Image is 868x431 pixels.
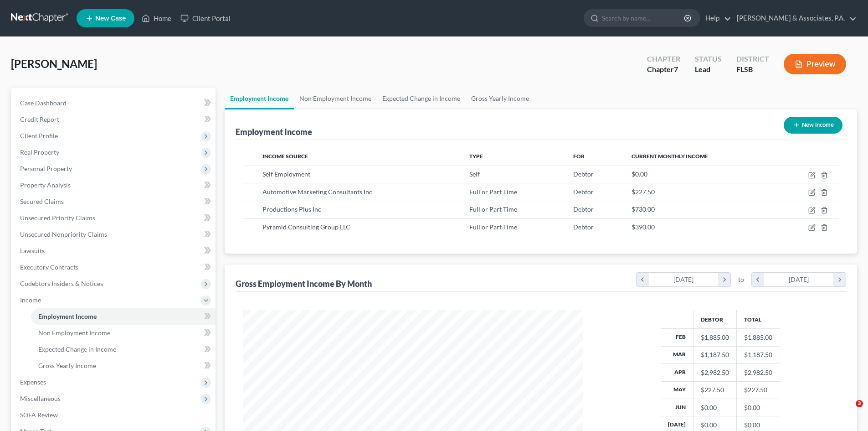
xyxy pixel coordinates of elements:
div: [DATE] [764,273,834,286]
span: Self [469,170,480,178]
span: Debtor [573,205,594,213]
a: Client Portal [176,10,235,26]
th: Feb [661,329,693,346]
a: Non Employment Income [294,88,377,109]
a: Secured Claims [13,193,216,210]
a: Help [701,10,731,26]
span: SOFA Review [20,411,58,419]
a: Gross Yearly Income [466,88,534,109]
div: Employment Income [236,126,312,137]
div: $227.50 [701,385,729,395]
span: Real Property [20,148,59,156]
a: [PERSON_NAME] & Associates, P.A. [732,10,857,26]
th: Apr [661,364,693,381]
div: $1,885.00 [701,333,729,342]
span: Income Source [262,153,308,160]
a: Expected Change in Income [377,88,466,109]
a: Employment Income [225,88,294,109]
span: Type [469,153,483,160]
div: $0.00 [701,421,729,430]
div: District [736,54,769,64]
a: Expected Change in Income [31,341,216,358]
td: $1,885.00 [736,329,780,346]
th: Jun [661,399,693,416]
span: Case Dashboard [20,99,67,107]
span: Self Employment [262,170,310,178]
span: $227.50 [632,188,655,196]
span: 3 [856,400,863,407]
div: Status [695,54,722,64]
span: Debtor [573,188,594,196]
span: Debtor [573,223,594,231]
span: Debtor [573,170,594,178]
div: $2,982.50 [701,368,729,377]
span: $730.00 [632,205,655,213]
button: Preview [784,54,846,74]
span: Executory Contracts [20,263,78,271]
i: chevron_left [637,273,649,286]
i: chevron_right [718,273,730,286]
div: $0.00 [701,403,729,412]
span: to [738,275,744,284]
span: Automotive Marketing Consultants Inc [262,188,372,196]
a: Unsecured Priority Claims [13,210,216,226]
input: Search by name... [602,10,685,26]
iframe: Intercom live chat [837,400,859,422]
span: [PERSON_NAME] [11,57,97,70]
td: $227.50 [736,381,780,399]
span: Unsecured Priority Claims [20,214,95,222]
span: Expected Change in Income [38,345,116,353]
a: Credit Report [13,111,216,128]
a: SOFA Review [13,407,216,423]
a: Executory Contracts [13,259,216,275]
span: $0.00 [632,170,647,178]
div: Chapter [647,64,680,75]
a: Lawsuits [13,243,216,259]
a: Gross Yearly Income [31,358,216,374]
span: Lawsuits [20,247,45,254]
th: Debtor [693,310,736,328]
span: Property Analysis [20,181,71,189]
span: Income [20,296,41,304]
td: $2,982.50 [736,364,780,381]
div: $1,187.50 [701,350,729,359]
span: $390.00 [632,223,655,231]
span: Pyramid Consulting Group LLC [262,223,350,231]
th: Mar [661,346,693,363]
th: Total [736,310,780,328]
a: Unsecured Nonpriority Claims [13,226,216,243]
div: Gross Employment Income By Month [236,278,372,289]
button: New Income [784,117,842,134]
div: FLSB [736,64,769,75]
span: Expenses [20,378,46,386]
span: Miscellaneous [20,395,61,402]
span: Client Profile [20,132,58,140]
span: Current Monthly Income [632,153,708,160]
a: Case Dashboard [13,95,216,111]
i: chevron_right [833,273,846,286]
span: New Case [95,15,126,22]
td: $0.00 [736,399,780,416]
a: Home [137,10,176,26]
span: Non Employment Income [38,329,110,337]
span: Codebtors Insiders & Notices [20,280,103,287]
span: 7 [674,65,678,73]
span: Employment Income [38,312,97,320]
span: Gross Yearly Income [38,362,96,369]
div: Lead [695,64,722,75]
a: Employment Income [31,308,216,325]
i: chevron_left [752,273,764,286]
div: Chapter [647,54,680,64]
span: Productions Plus Inc [262,205,321,213]
th: May [661,381,693,399]
span: Full or Part Time [469,205,517,213]
span: Full or Part Time [469,188,517,196]
span: Personal Property [20,165,72,172]
span: For [573,153,585,160]
td: $1,187.50 [736,346,780,363]
span: Unsecured Nonpriority Claims [20,230,107,238]
span: Secured Claims [20,197,64,205]
div: [DATE] [649,273,719,286]
span: Credit Report [20,115,59,123]
a: Non Employment Income [31,325,216,341]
